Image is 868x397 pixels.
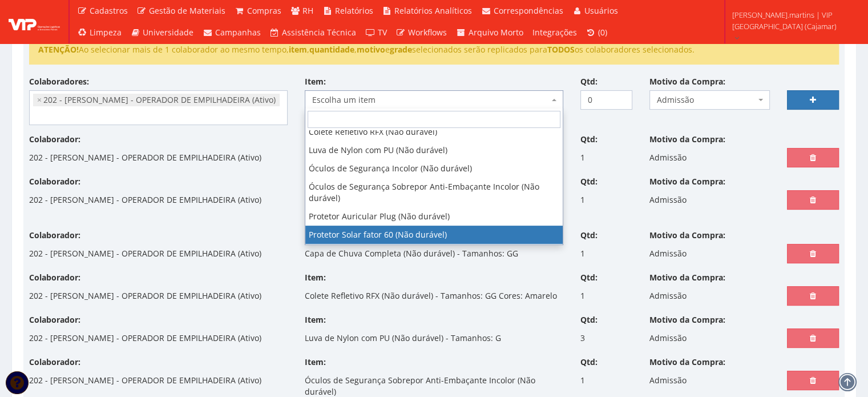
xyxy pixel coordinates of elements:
[305,328,501,348] p: Luva de Nylon com PU (Não durável) - Tamanhos: G
[29,176,80,187] label: Colaborador:
[580,76,597,87] label: Qtd:
[305,207,563,226] li: Protetor Auricular Plug (Não durável)
[732,9,853,32] span: [PERSON_NAME].martins | VIP [GEOGRAPHIC_DATA] (Cajamar)
[143,27,193,38] span: Universidade
[215,27,261,38] span: Campanhas
[33,94,280,106] li: 202 - ROBERTO CARLOS BAPTISTA RODRIGUES - OPERADOR DE EMPILHADEIRA (Ativo)
[451,22,528,43] a: Arquivo Morto
[309,44,354,55] strong: quantidade
[649,230,725,241] label: Motivo da Compra:
[649,134,725,145] label: Motivo da Compra:
[29,314,80,326] label: Colaborador:
[649,356,725,368] label: Motivo da Compra:
[29,148,261,167] p: 202 - [PERSON_NAME] - OPERADOR DE EMPILHADEIRA (Ativo)
[649,272,725,283] label: Motivo da Compra:
[580,371,585,390] p: 1
[582,22,612,43] a: (0)
[391,22,452,43] a: Workflows
[580,314,597,326] label: Qtd:
[29,76,89,87] label: Colaboradores:
[649,90,770,110] span: Admissão
[580,286,585,306] p: 1
[649,328,687,348] p: Admissão
[361,22,391,43] a: TV
[72,22,126,43] a: Limpeza
[390,44,412,55] strong: grade
[305,272,326,283] label: Item:
[305,123,563,141] li: Colete Refletivo RFX (Não durável)
[580,328,585,348] p: 3
[580,244,585,263] p: 1
[29,230,80,241] label: Colaborador:
[580,190,585,210] p: 1
[580,176,597,187] label: Qtd:
[305,314,326,326] label: Item:
[38,44,830,55] li: Ao selecionar mais de 1 colaborador ao mesmo tempo, , , e selecionados serão replicados para os c...
[580,134,597,145] label: Qtd:
[580,148,585,167] p: 1
[29,286,261,306] p: 202 - [PERSON_NAME] - OPERADOR DE EMPILHADEIRA (Ativo)
[29,272,80,283] label: Colaborador:
[469,27,523,38] span: Arquivo Morto
[305,226,563,244] li: Protetor Solar fator 60 (Não durável)
[29,356,80,368] label: Colaborador:
[247,5,281,16] span: Compras
[305,244,518,263] p: Capa de Chuva Completa (Não durável) - Tamanhos: GG
[9,13,60,30] img: logo
[649,371,687,390] p: Admissão
[305,178,563,207] li: Óculos de Segurança Sobrepor Anti-Embaçante Incolor (Não durável)
[29,328,261,348] p: 202 - [PERSON_NAME] - OPERADOR DE EMPILHADEIRA (Ativo)
[37,94,42,106] span: ×
[394,5,472,16] span: Relatórios Analíticos
[408,27,447,38] span: Workflows
[649,286,687,306] p: Admissão
[29,244,261,263] p: 202 - [PERSON_NAME] - OPERADOR DE EMPILHADEIRA (Ativo)
[649,190,687,210] p: Admissão
[532,27,577,38] span: Integrações
[580,272,597,283] label: Qtd:
[335,5,373,16] span: Relatórios
[38,44,79,55] strong: ATENÇÃO!
[580,356,597,368] label: Qtd:
[90,5,128,16] span: Cadastros
[598,27,607,38] span: (0)
[547,44,575,55] strong: TODOS
[649,148,687,167] p: Admissão
[357,44,385,55] strong: motivo
[305,159,563,178] li: Óculos de Segurança Incolor (Não durável)
[29,190,261,210] p: 202 - [PERSON_NAME] - OPERADOR DE EMPILHADEIRA (Ativo)
[305,141,563,159] li: Luva de Nylon com PU (Não durável)
[649,76,725,87] label: Motivo da Compra:
[649,314,725,326] label: Motivo da Compra:
[29,371,261,390] p: 202 - [PERSON_NAME] - OPERADOR DE EMPILHADEIRA (Ativo)
[282,27,356,38] span: Assistência Técnica
[289,44,307,55] strong: item
[305,356,326,368] label: Item:
[378,27,387,38] span: TV
[494,5,563,16] span: Correspondências
[305,76,326,87] label: Item:
[649,176,725,187] label: Motivo da Compra:
[198,22,265,43] a: Campanhas
[126,22,199,43] a: Universidade
[302,5,313,16] span: RH
[90,27,122,38] span: Limpeza
[305,90,563,110] span: Escolha um item
[657,94,756,106] span: Admissão
[29,134,80,145] label: Colaborador:
[584,5,618,16] span: Usuários
[149,5,225,16] span: Gestão de Materiais
[265,22,361,43] a: Assistência Técnica
[312,94,549,106] span: Escolha um item
[528,22,582,43] a: Integrações
[580,230,597,241] label: Qtd:
[305,286,557,306] p: Colete Refletivo RFX (Não durável) - Tamanhos: GG Cores: Amarelo
[649,244,687,263] p: Admissão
